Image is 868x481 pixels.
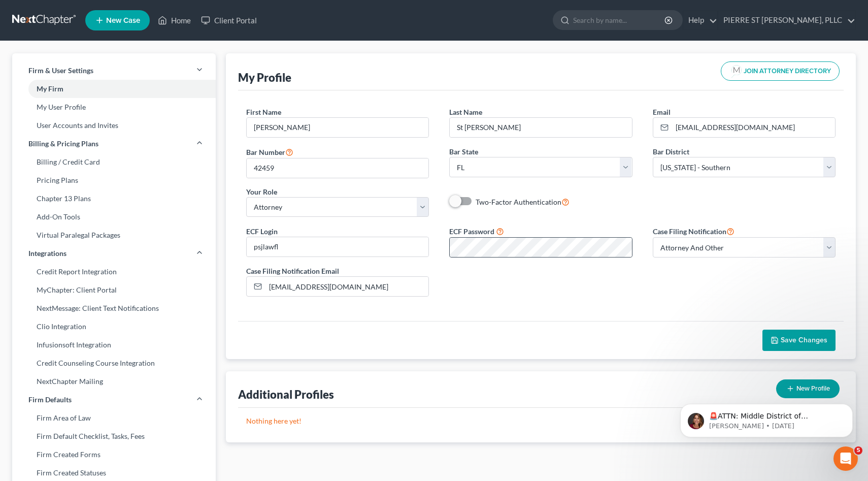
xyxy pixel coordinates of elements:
[159,19,195,41] div: Okay.
[8,193,166,265] div: Would you mind trying to file again? Apologies for this. We have been attempting to deploy fixes,...
[44,29,172,118] span: 🚨ATTN: Middle District of [US_STATE] The court has added a new Credit Counseling Field that we ne...
[721,61,840,81] button: JOIN ATTORNEY DIRECTORY
[246,226,278,237] label: ECF Login
[45,158,187,178] div: There are even codes. Just the petition and schedules.
[8,273,195,313] div: Pierre says…
[246,187,277,196] span: Your Role
[8,82,166,144] div: Hi [PERSON_NAME]! Would you be able to try removing all event codes, filing the case without any ...
[238,70,291,85] div: My Profile
[168,25,187,35] div: Okay.
[12,80,216,98] a: My Firm
[653,146,689,157] label: Bar District
[247,158,429,178] input: #
[28,248,66,259] span: Integrations
[653,225,735,237] label: Case Filing Notification
[45,279,187,299] div: Where in Nextchapter to update the pacer credential?
[833,446,858,471] iframe: Intercom live chat
[449,226,494,237] label: ECF Password
[28,66,93,76] span: Firm & User Settings
[573,11,666,29] input: Search by name...
[49,13,70,23] p: Active
[44,39,175,48] p: Message from Katie, sent 3w ago
[265,277,429,296] input: Enter notification email..
[12,372,216,391] a: NextChapter Mailing
[12,354,216,372] a: Credit Counseling Course Integration
[48,333,56,341] button: Gif picker
[12,171,216,189] a: Pricing Plans
[246,416,836,426] p: Nothing here yet!
[12,281,216,299] a: MyChapter: Client Portal
[665,382,868,454] iframe: Intercom notifications message
[8,82,195,152] div: James says…
[178,4,196,22] div: Close
[246,108,281,116] span: First Name
[718,11,855,29] a: PIERRE ST [PERSON_NAME], PLLC
[9,311,194,329] textarea: Message…
[196,11,262,29] a: Client Portal
[781,336,827,344] span: Save Changes
[247,237,429,256] input: Enter ecf login...
[729,64,744,78] img: modern-attorney-logo-488310dd42d0e56951fffe13e3ed90e038bc441dd813d23dff0c9337a977f38e.png
[12,445,216,464] a: Firm Created Forms
[476,198,561,206] span: Two-Factor Authentication
[12,317,216,336] a: Clio Integration
[12,427,216,445] a: Firm Default Checklist, Tasks, Fees
[12,153,216,171] a: Billing / Credit Card
[12,299,216,317] a: NextMessage: Client Text Notifications
[16,333,24,341] button: Upload attachment
[247,118,429,137] input: Enter first name...
[449,108,482,116] span: Last Name
[854,446,862,455] span: 5
[12,208,216,226] a: Add-On Tools
[12,226,216,244] a: Virtual Paralegal Packages
[8,193,195,273] div: James says…
[450,118,632,137] input: Enter last name...
[683,11,717,29] a: Help
[12,116,216,135] a: User Accounts and Invites
[12,244,216,263] a: Integrations
[246,146,293,158] label: Bar Number
[246,266,339,276] label: Case Filing Notification Email
[106,17,140,24] span: New Case
[238,387,334,402] div: Additional Profiles
[776,379,840,398] button: New Profile
[37,273,195,305] div: Where in Nextchapter to update the pacer credential?
[7,4,26,23] button: go back
[672,118,836,137] input: Enter email...
[37,152,195,184] div: There are even codes. Just the petition and schedules.
[762,330,836,351] button: Save Changes
[45,48,187,68] div: I just restart the computer and retry, and I received the same message.
[8,42,195,82] div: Pierre says…
[28,395,72,405] span: Firm Defaults
[449,146,478,157] label: Bar State
[12,336,216,354] a: Infusionsoft Integration
[12,98,216,116] a: My User Profile
[28,139,98,149] span: Billing & Pricing Plans
[16,199,158,259] div: Would you mind trying to file again? Apologies for this. We have been attempting to deploy fixes,...
[12,391,216,409] a: Firm Defaults
[153,11,196,29] a: Home
[37,42,195,74] div: I just restart the computer and retry, and I received the same message.
[64,333,73,341] button: Start recording
[12,189,216,208] a: Chapter 13 Plans
[16,88,158,138] div: Hi [PERSON_NAME]! Would you be able to try removing all event codes, filing the case without any ...
[12,263,216,281] a: Credit Report Integration
[12,135,216,153] a: Billing & Pricing Plans
[744,68,831,75] span: JOIN ATTORNEY DIRECTORY
[174,329,190,345] button: Send a message…
[159,4,178,23] button: Home
[32,333,40,341] button: Emoji picker
[12,61,216,80] a: Firm & User Settings
[29,6,45,22] img: Profile image for Emma
[8,19,195,42] div: Pierre says…
[8,152,195,193] div: Pierre says…
[12,409,216,427] a: Firm Area of Law
[49,5,115,13] h1: [PERSON_NAME]
[653,108,671,116] span: Email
